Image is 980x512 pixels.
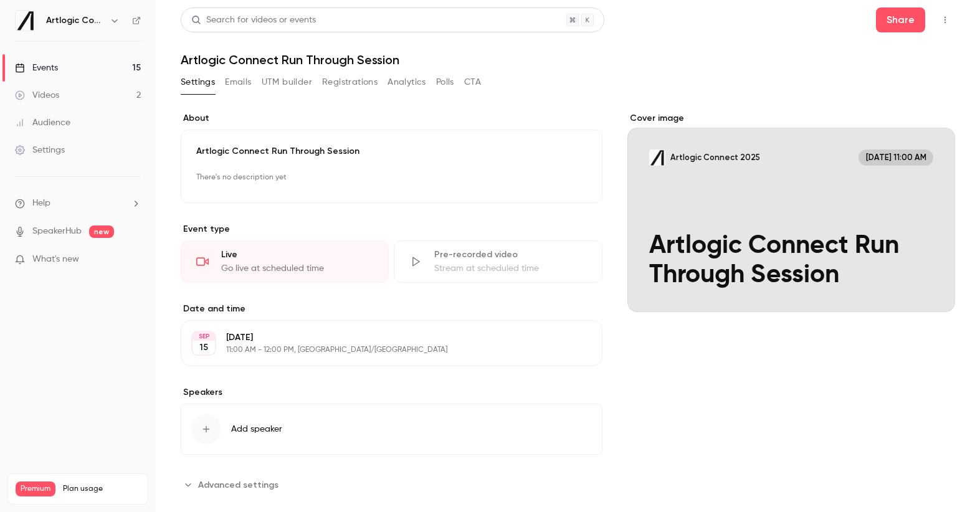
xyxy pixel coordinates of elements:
div: LiveGo live at scheduled time [181,240,389,283]
button: Settings [181,72,215,92]
div: Pre-recorded video [434,249,586,261]
span: Premium [16,481,55,496]
p: Event type [181,223,602,235]
div: SEP [193,332,215,341]
span: new [89,225,114,238]
iframe: Noticeable Trigger [126,254,141,265]
button: Analytics [388,72,426,92]
p: Artlogic Connect Run Through Session [196,145,587,158]
span: Plan usage [63,484,140,494]
section: Advanced settings [181,475,602,495]
h6: Artlogic Connect 2025 [46,14,105,27]
img: Artlogic Connect 2025 [16,11,36,31]
span: Add speaker [231,423,282,435]
div: Pre-recorded videoStream at scheduled time [394,240,602,283]
div: Go live at scheduled time [221,262,373,275]
div: Stream at scheduled time [434,262,586,275]
li: help-dropdown-opener [15,197,141,210]
p: 15 [199,341,208,354]
button: UTM builder [262,72,312,92]
div: Videos [15,89,59,102]
label: Speakers [181,386,602,399]
span: Help [32,197,50,210]
section: Cover image [627,112,955,312]
div: Settings [15,144,65,156]
button: Share [876,7,925,32]
span: Advanced settings [198,478,278,491]
div: Audience [15,116,70,129]
span: What's new [32,253,79,266]
button: Add speaker [181,404,602,455]
button: Advanced settings [181,475,286,495]
div: Search for videos or events [191,14,316,27]
label: Date and time [181,303,602,315]
p: 11:00 AM - 12:00 PM, [GEOGRAPHIC_DATA]/[GEOGRAPHIC_DATA] [226,345,536,355]
label: Cover image [627,112,955,125]
h1: Artlogic Connect Run Through Session [181,52,955,67]
p: There's no description yet [196,168,587,187]
button: Polls [436,72,454,92]
button: Emails [225,72,251,92]
button: Registrations [322,72,378,92]
button: CTA [464,72,481,92]
div: Events [15,62,58,74]
a: SpeakerHub [32,225,82,238]
div: Live [221,249,373,261]
label: About [181,112,602,125]
p: [DATE] [226,331,536,344]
